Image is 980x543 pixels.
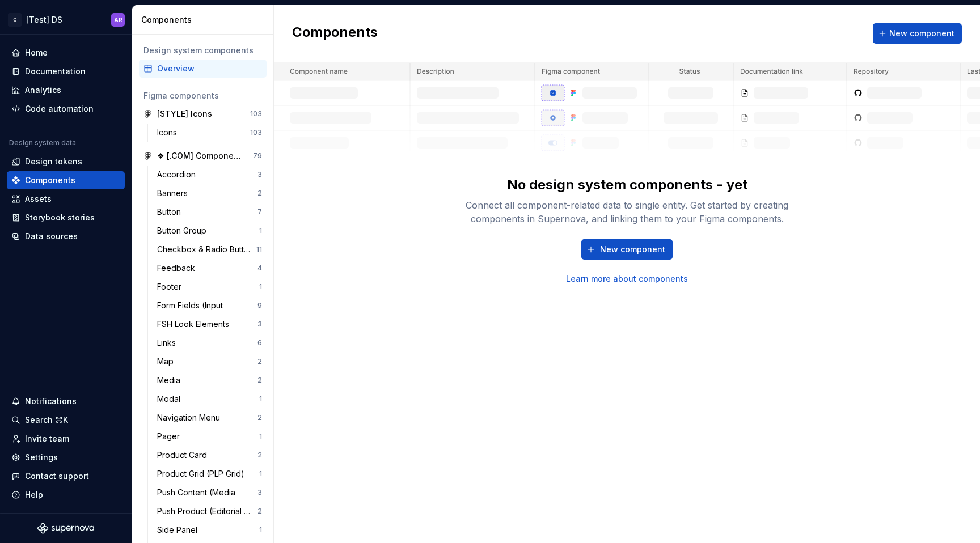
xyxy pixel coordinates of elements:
span: New component [889,28,954,39]
span: New component [600,244,665,255]
a: Components [7,171,125,189]
div: 103 [250,109,262,118]
a: Push Content (Media3 [153,483,267,502]
div: Connect all component-related data to single entity. Get started by creating components in Supern... [446,198,809,226]
div: [STYLE] Icons [157,108,212,120]
div: 79 [253,151,262,160]
button: Contact support [7,467,125,485]
div: Checkbox & Radio Button [157,244,256,255]
div: AR [114,15,122,24]
div: FSH Look Elements [157,319,234,330]
div: Design system components [143,45,262,56]
div: 3 [257,320,262,329]
div: Overview [157,63,262,74]
div: 3 [257,488,262,497]
div: Accordion [157,169,200,180]
a: ❖ [.COM] Components ABCHANEL 2279 [139,147,267,165]
svg: Supernova Logo [37,523,94,534]
a: Storybook stories [7,209,125,227]
div: Modal [157,393,185,405]
div: Map [157,356,178,367]
a: Links6 [153,334,267,352]
div: Media [157,375,185,386]
a: Checkbox & Radio Button11 [153,240,267,258]
div: 2 [257,451,262,460]
a: Side Panel1 [153,521,267,539]
h2: Components [292,23,378,44]
div: Components [141,14,269,26]
div: Code automation [25,103,94,114]
div: 2 [257,376,262,385]
div: 2 [257,357,262,366]
div: 2 [257,413,262,422]
div: Notifications [25,396,77,407]
a: Banners2 [153,184,267,202]
div: Navigation Menu [157,412,225,423]
a: Product Grid (PLP Grid)1 [153,465,267,483]
div: Design tokens [25,156,82,167]
div: 1 [259,469,262,478]
div: Home [25,47,48,58]
a: Analytics [7,81,125,99]
div: Data sources [25,231,78,242]
button: New component [581,239,673,260]
a: FSH Look Elements3 [153,315,267,333]
div: Figma components [143,90,262,101]
div: Product Grid (PLP Grid) [157,468,249,480]
button: Help [7,486,125,504]
a: Home [7,44,125,62]
div: Pager [157,431,184,442]
div: Push Product (Editorial Product [157,506,257,517]
div: 7 [257,207,262,217]
div: 103 [250,128,262,137]
div: 1 [259,525,262,534]
div: Footer [157,281,186,292]
div: Search ⌘K [25,414,68,426]
a: Footer1 [153,278,267,296]
a: Code automation [7,100,125,118]
div: 1 [259,432,262,441]
a: Design tokens [7,152,125,171]
div: ❖ [.COM] Components ABCHANEL 22 [157,150,242,162]
a: Button Group1 [153,222,267,240]
div: Analytics [25,84,61,96]
a: Assets [7,190,125,208]
div: Components [25,175,75,186]
div: Storybook stories [25,212,95,223]
div: 4 [257,264,262,273]
a: Documentation [7,62,125,80]
a: [STYLE] Icons103 [139,105,267,123]
a: Learn more about components [566,273,688,285]
a: Icons103 [153,124,267,142]
button: Search ⌘K [7,411,125,429]
button: C[Test] DSAR [2,7,129,32]
div: Button Group [157,225,211,236]
button: Notifications [7,392,125,410]
a: Overview [139,60,267,78]
div: Button [157,206,185,218]
a: Modal1 [153,390,267,408]
a: Map2 [153,353,267,371]
div: [Test] DS [26,14,62,26]
a: Data sources [7,227,125,245]
div: Assets [25,193,52,205]
div: Form Fields (Input [157,300,227,311]
a: Pager1 [153,427,267,446]
div: Help [25,489,43,500]
a: Accordion3 [153,166,267,184]
div: Icons [157,127,181,138]
div: Push Content (Media [157,487,240,498]
a: Invite team [7,430,125,448]
div: 3 [257,170,262,179]
div: Banners [157,188,192,199]
div: Documentation [25,66,86,77]
div: Links [157,337,180,349]
div: 1 [259,394,262,404]
div: C [8,13,22,27]
div: Side Panel [157,524,202,536]
a: Navigation Menu2 [153,409,267,427]
a: Media2 [153,371,267,389]
a: Button7 [153,203,267,221]
div: 11 [256,245,262,254]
